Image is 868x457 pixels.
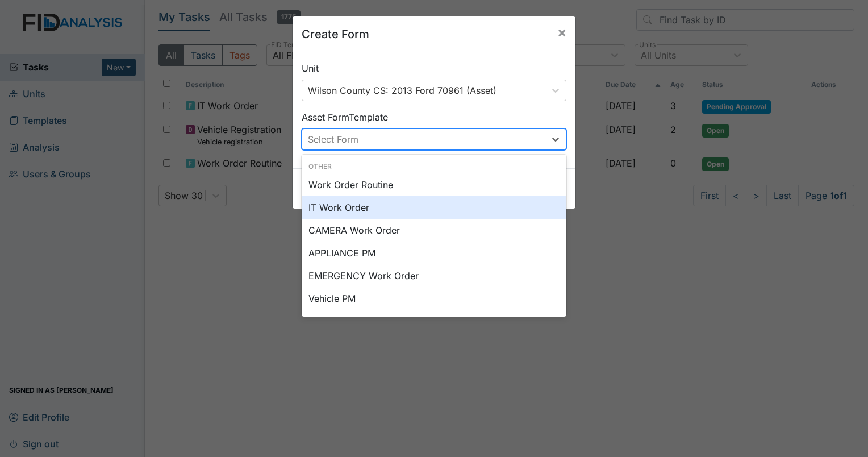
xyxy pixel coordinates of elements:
[302,219,566,242] div: CAMERA Work Order
[302,161,566,172] div: Other
[302,173,566,196] div: Work Order Routine
[302,26,369,43] h5: Create Form
[302,287,566,310] div: Vehicle PM
[302,61,319,75] label: Unit
[302,264,566,287] div: EMERGENCY Work Order
[302,110,388,124] label: Asset Form Template
[308,132,358,146] div: Select Form
[302,242,566,264] div: APPLIANCE PM
[557,24,566,40] span: ×
[302,196,566,219] div: IT Work Order
[548,16,575,48] button: Close
[308,84,496,97] div: Wilson County CS: 2013 Ford 70961 (Asset)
